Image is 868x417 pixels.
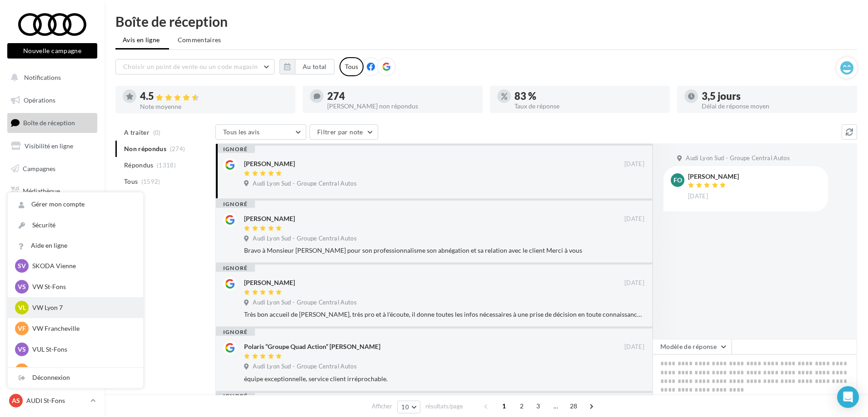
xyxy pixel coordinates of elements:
div: [PERSON_NAME] non répondus [327,103,475,109]
button: Filtrer par note [309,124,378,140]
p: SKODA Vienne [32,261,132,270]
div: 83 % [514,91,663,101]
div: Open Intercom Messenger [837,386,859,408]
span: Tous [124,177,138,186]
span: A traiter [124,128,150,137]
span: 28 [566,399,581,413]
span: 10 [401,403,409,411]
span: [DATE] [624,215,644,223]
button: Au total [279,59,334,74]
span: Médiathèque [23,187,60,195]
div: [PERSON_NAME] [244,214,295,223]
span: Campagnes [23,164,55,172]
a: Médiathèque [5,182,99,201]
span: VF [18,324,26,333]
span: [DATE] [624,343,644,351]
span: Audi Lyon Sud - Groupe Central Autos [253,180,357,188]
p: VW Francheville [32,324,132,333]
button: Nouvelle campagne [7,43,97,59]
span: [DATE] [624,279,644,287]
p: Central Autos [32,366,132,375]
div: Très bon accueil de [PERSON_NAME], très pro et à l'écoute, il donne toutes les infos nécessaires ... [244,310,644,319]
button: Au total [295,59,334,74]
span: 1 [497,399,511,413]
span: SV [18,261,26,270]
span: Audi Lyon Sud - Groupe Central Autos [253,235,357,243]
span: Boîte de réception [23,119,75,127]
a: Visibilité en ligne [5,137,99,156]
p: AUDI St-Fons [26,396,87,405]
span: FO [673,176,682,185]
span: ... [549,399,563,413]
div: [PERSON_NAME] [688,173,739,180]
div: 4.5 [140,91,288,102]
span: Afficher [372,402,392,411]
span: Audi Lyon Sud - Groupe Central Autos [253,363,357,371]
span: (1592) [141,178,160,185]
span: résultats/page [425,402,463,411]
div: Boîte de réception [115,15,857,28]
span: (1318) [157,162,176,169]
span: Tous les avis [223,128,260,136]
span: Commentaires [178,35,221,44]
span: VS [18,345,26,354]
span: Répondus [124,161,154,170]
span: Visibilité en ligne [25,142,73,150]
a: AS AUDI St-Fons [7,392,97,409]
a: Boîte de réception [5,113,99,132]
div: 3,5 jours [702,91,850,101]
div: Déconnexion [8,368,143,388]
span: CA [18,366,26,375]
span: Choisir un point de vente ou un code magasin [123,63,258,70]
a: Aide en ligne [8,235,143,256]
span: Notifications [24,74,61,81]
p: VUL St-Fons [32,345,132,354]
div: [PERSON_NAME] [244,278,295,287]
span: [DATE] [624,160,644,168]
span: AS [12,396,20,405]
p: VW Lyon 7 [32,303,132,312]
span: [DATE] [688,192,708,201]
span: Opérations [24,96,55,104]
button: 10 [397,401,420,413]
div: ignoré [216,146,255,153]
a: Campagnes [5,159,99,178]
div: 274 [327,91,475,101]
div: ignoré [216,392,255,400]
span: VS [18,282,26,291]
div: ignoré [216,201,255,208]
p: VW St-Fons [32,282,132,291]
button: Choisir un point de vente ou un code magasin [115,59,274,74]
span: VL [18,303,26,312]
div: ignoré [216,265,255,272]
a: PLV et print personnalisable [5,204,99,231]
span: Audi Lyon Sud - Groupe Central Autos [253,299,357,307]
button: Notifications [5,68,95,87]
div: [PERSON_NAME] [244,159,295,168]
a: Opérations [5,91,99,110]
a: Sécurité [8,215,143,235]
div: Délai de réponse moyen [702,103,850,109]
div: Polaris “Groupe Quad Action” [PERSON_NAME] [244,342,380,351]
span: (0) [153,129,161,136]
button: Modèle de réponse [653,339,732,354]
div: Tous [339,57,364,76]
span: 2 [514,399,529,413]
a: Gérer mon compte [8,194,143,215]
div: Taux de réponse [514,103,663,109]
div: Note moyenne [140,103,288,110]
div: Bravo à Monsieur [PERSON_NAME] pour son professionnalisme son abnégation et sa relation avec le c... [244,246,644,255]
div: ignoré [216,329,255,336]
span: 3 [531,399,545,413]
div: équipe exceptionnelle, service client irréprochable. [244,374,644,383]
span: Audi Lyon Sud - Groupe Central Autos [686,154,790,162]
button: Tous les avis [215,124,306,140]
